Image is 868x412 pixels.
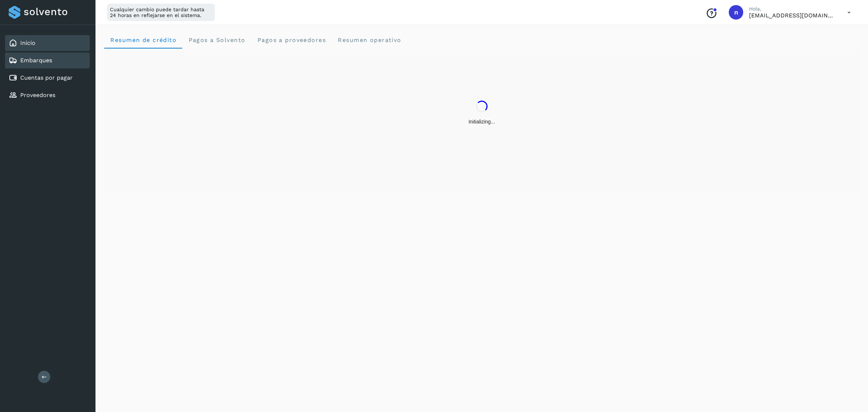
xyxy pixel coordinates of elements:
[337,37,401,43] span: Resumen operativo
[5,35,90,51] div: Inicio
[5,70,90,86] div: Cuentas por pagar
[5,52,90,68] div: Embarques
[20,74,73,81] a: Cuentas por pagar
[20,39,35,46] a: Inicio
[257,37,326,43] span: Pagos a proveedores
[5,87,90,103] div: Proveedores
[20,92,55,98] a: Proveedores
[188,37,245,43] span: Pagos a Solvento
[107,4,215,21] div: Cualquier cambio puede tardar hasta 24 horas en reflejarse en el sistema.
[110,37,176,43] span: Resumen de crédito
[749,6,836,12] p: Hola,
[20,57,52,64] a: Embarques
[749,12,836,19] p: niagara+prod@solvento.mx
